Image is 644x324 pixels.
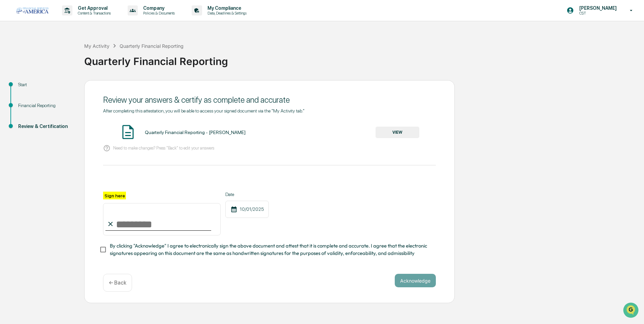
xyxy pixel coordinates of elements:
p: [PERSON_NAME] [574,5,620,11]
div: Review your answers & certify as complete and accurate [103,95,436,105]
label: Date [225,192,269,197]
p: Get Approval [72,5,114,11]
div: Quarterly Financial Reporting - [PERSON_NAME] [145,130,246,135]
a: 🗄️Attestations [46,82,86,94]
p: Policies & Documents [138,11,178,15]
div: 🔎 [7,98,12,104]
p: Data, Deadlines & Settings [202,11,250,15]
span: By clicking "Acknowledge" I agree to electronically sign the above document and attest that it is... [110,242,430,257]
div: 🖐️ [7,86,12,91]
div: Start [18,81,73,88]
a: Powered byPylon [47,114,82,119]
button: Start new chat [115,54,123,62]
iframe: Open customer support [622,302,641,320]
span: Pylon [67,114,82,119]
div: My Activity [84,43,109,49]
a: 🖐️Preclearance [4,82,46,94]
a: 🔎Data Lookup [4,95,45,107]
span: Data Lookup [13,98,42,104]
p: CST [574,11,620,15]
img: Document Icon [120,124,136,140]
div: We're available if you need us! [23,58,85,64]
label: Sign here [103,192,126,199]
p: ← Back [109,280,126,286]
span: After completing this attestation, you will be able to access your signed document via the "My Ac... [103,108,304,114]
p: My Compliance [202,5,250,11]
div: 10/01/2025 [225,201,269,218]
div: 🗄️ [49,86,54,91]
span: Attestations [56,85,84,92]
span: Preclearance [13,85,43,92]
div: Quarterly Financial Reporting [120,43,184,49]
div: Review & Certification [18,123,73,130]
img: logo [16,7,49,13]
button: VIEW [376,127,419,138]
p: How can we help? [7,14,123,25]
div: Quarterly Financial Reporting [84,50,641,67]
p: Company [138,5,178,11]
div: Financial Reporting [18,102,73,109]
div: Start new chat [23,52,110,58]
img: 1746055101610-c473b297-6a78-478c-a979-82029cc54cd1 [7,52,19,64]
p: Content & Transactions [72,11,114,15]
button: Acknowledge [395,274,436,287]
p: Need to make changes? Press "Back" to edit your answers [113,145,214,151]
